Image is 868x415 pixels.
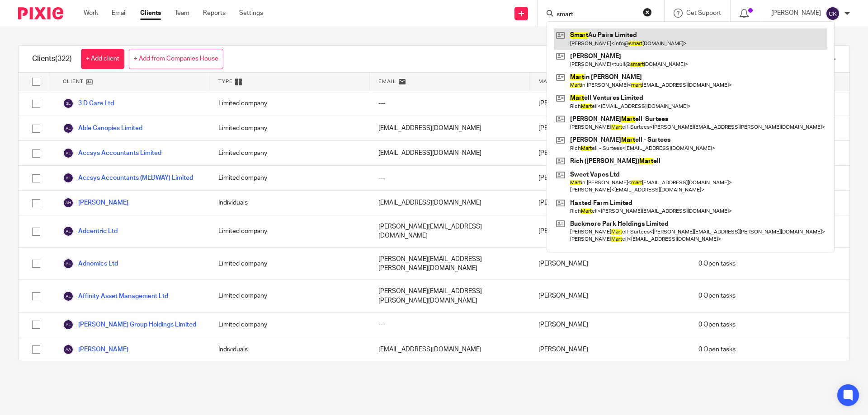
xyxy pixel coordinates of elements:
[63,98,114,109] a: 3 D Care Ltd
[209,91,369,116] div: Limited company
[529,337,689,362] div: [PERSON_NAME]
[63,123,74,134] img: svg%3E
[63,173,74,183] img: svg%3E
[63,148,74,159] img: svg%3E
[209,215,369,247] div: Limited company
[63,98,74,109] img: svg%3E
[84,9,98,18] a: Work
[63,258,118,269] a: Adnomics Ltd
[63,173,193,183] a: Accsys Accountants (MEDWAY) Limited
[529,141,689,165] div: [PERSON_NAME]
[175,9,189,18] a: Team
[63,291,168,302] a: Affinity Asset Management Ltd
[32,54,72,64] h1: Clients
[209,337,369,362] div: Individuals
[28,73,45,90] input: Select all
[63,78,84,85] span: Client
[529,312,689,337] div: [PERSON_NAME]
[826,6,840,21] img: svg%3E
[529,280,689,312] div: [PERSON_NAME]
[369,91,529,116] div: ---
[529,191,689,215] div: [PERSON_NAME]
[643,8,652,17] button: Clear
[129,49,223,69] a: + Add from Companies House
[209,312,369,337] div: Limited company
[369,191,529,215] div: [EMAIL_ADDRESS][DOMAIN_NAME]
[686,10,721,16] span: Get Support
[63,197,74,208] img: svg%3E
[369,312,529,337] div: ---
[369,141,529,165] div: [EMAIL_ADDRESS][DOMAIN_NAME]
[529,166,689,190] div: [PERSON_NAME]
[81,49,124,69] a: + Add client
[209,141,369,165] div: Limited company
[209,116,369,140] div: Limited company
[538,78,567,85] span: Manager
[698,291,736,300] span: 0 Open tasks
[698,320,736,329] span: 0 Open tasks
[63,123,142,134] a: Able Canopies Limited
[239,9,263,18] a: Settings
[369,248,529,280] div: [PERSON_NAME][EMAIL_ADDRESS][PERSON_NAME][DOMAIN_NAME]
[378,78,396,85] span: Email
[140,9,161,18] a: Clients
[771,9,821,18] p: [PERSON_NAME]
[529,91,689,116] div: [PERSON_NAME]
[529,248,689,280] div: [PERSON_NAME]
[63,291,74,302] img: svg%3E
[63,344,74,355] img: svg%3E
[63,344,128,355] a: [PERSON_NAME]
[63,226,74,237] img: svg%3E
[369,280,529,312] div: [PERSON_NAME][EMAIL_ADDRESS][PERSON_NAME][DOMAIN_NAME]
[556,11,637,19] input: Search
[63,258,74,269] img: svg%3E
[209,248,369,280] div: Limited company
[63,319,74,330] img: svg%3E
[529,215,689,247] div: [PERSON_NAME]
[203,9,226,18] a: Reports
[63,197,128,208] a: [PERSON_NAME]
[63,226,118,237] a: Adcentric Ltd
[18,7,63,19] img: Pixie
[112,9,127,18] a: Email
[369,116,529,140] div: [EMAIL_ADDRESS][DOMAIN_NAME]
[63,148,161,159] a: Accsys Accountants Limited
[209,280,369,312] div: Limited company
[369,166,529,190] div: ---
[209,166,369,190] div: Limited company
[529,116,689,140] div: [PERSON_NAME]
[698,345,736,354] span: 0 Open tasks
[63,319,196,330] a: [PERSON_NAME] Group Holdings Limited
[209,191,369,215] div: Individuals
[55,55,72,62] span: (322)
[698,259,736,268] span: 0 Open tasks
[369,337,529,362] div: [EMAIL_ADDRESS][DOMAIN_NAME]
[218,78,233,85] span: Type
[369,215,529,247] div: [PERSON_NAME][EMAIL_ADDRESS][DOMAIN_NAME]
